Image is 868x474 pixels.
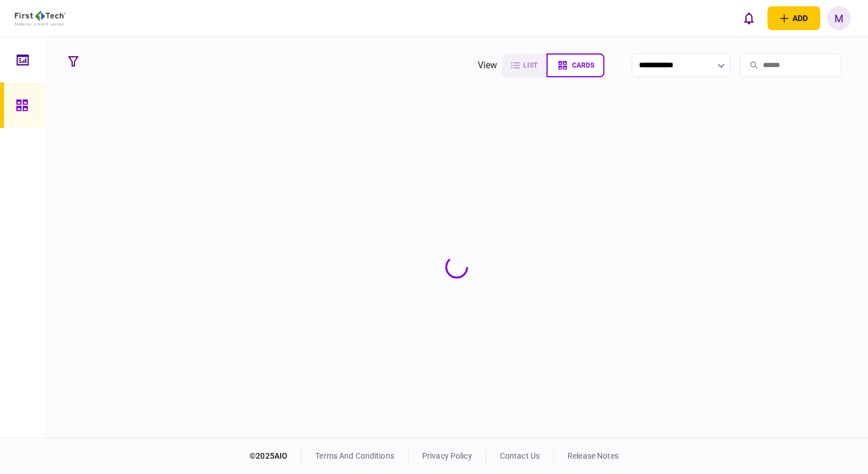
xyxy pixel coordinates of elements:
[546,53,604,77] button: cards
[767,6,820,30] button: open adding identity options
[572,61,594,69] span: cards
[567,451,619,460] a: release notes
[478,59,498,72] div: view
[523,61,537,69] span: list
[15,11,65,26] img: client company logo
[737,6,761,30] button: open notifications list
[249,450,302,462] div: © 2025 AIO
[422,451,472,460] a: privacy policy
[315,451,394,460] a: terms and conditions
[502,53,546,77] button: list
[500,451,540,460] a: contact us
[827,6,851,30] button: M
